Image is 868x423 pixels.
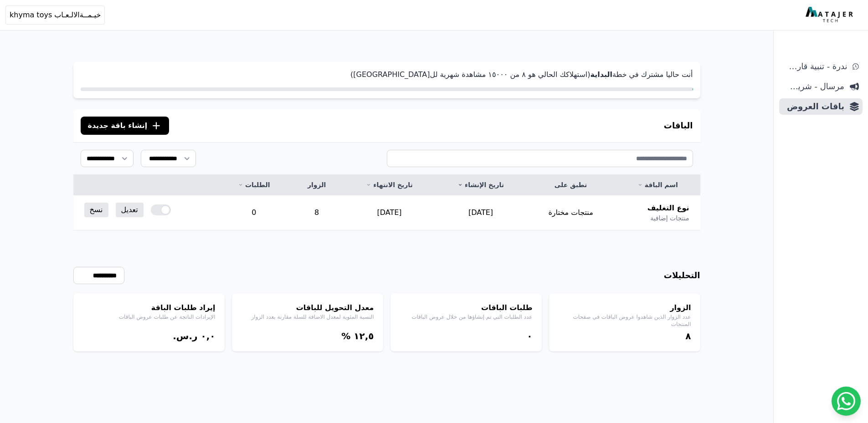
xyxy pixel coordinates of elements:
[558,302,691,313] h4: الزوار
[435,195,526,230] td: [DATE]
[526,175,615,195] th: تطبق على
[81,117,169,135] button: إنشاء باقة جديدة
[241,302,374,313] h4: معدل التحويل للباقات
[82,302,216,313] h4: إيراد طلبات الباقة
[218,195,290,230] td: 0
[290,195,344,230] td: 8
[341,331,350,341] span: %
[664,119,693,132] h3: الباقات
[290,175,344,195] th: الزوار
[241,313,374,321] p: النسبة المئوية لمعدل الاضافة للسلة مقارنة بعدد الزوار
[783,80,844,93] span: مرسال - شريط دعاية
[344,195,435,230] td: [DATE]
[647,203,689,214] span: نوع التغليف
[626,180,689,189] a: اسم الباقة
[116,203,144,217] a: تعديل
[526,195,615,230] td: منتجات مختارة
[400,302,533,313] h4: طلبات الباقات
[10,10,101,20] span: خيـمــةالالـعـاب khyma toys
[82,313,216,321] p: الإيرادات الناتجة عن طلبات عروض الباقات
[88,120,148,131] span: إنشاء باقة جديدة
[400,330,533,342] div: ۰
[783,100,844,113] span: باقات العروض
[558,313,691,328] p: عدد الزوار الذين شاهدوا عروض الباقات في صفحات المنتجات
[400,313,533,321] p: عدد الطلبات التي تم إنشاؤها من خلال عروض الباقات
[590,70,612,79] strong: البداية
[558,330,691,342] div: ٨
[446,180,515,189] a: تاريخ الإنشاء
[354,180,424,189] a: تاريخ الانتهاء
[354,331,374,341] bdi: ١٢,٥
[173,331,197,341] span: ر.س.
[81,69,693,80] p: أنت حاليا مشترك في خطة (استهلاكك الحالي هو ٨ من ١٥۰۰۰ مشاهدة شهرية لل[GEOGRAPHIC_DATA])
[200,331,215,341] bdi: ۰,۰
[664,269,700,282] h3: التحليلات
[783,60,847,73] span: ندرة - تنبية قارب علي النفاذ
[650,214,689,223] span: منتجات إضافية
[84,203,108,217] a: نسخ
[806,7,855,23] img: MatajerTech Logo
[5,5,105,25] button: خيـمــةالالـعـاب khyma toys
[229,180,279,189] a: الطلبات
